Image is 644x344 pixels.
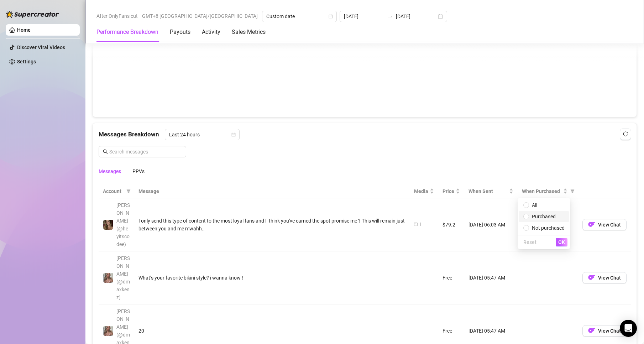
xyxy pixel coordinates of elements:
[103,187,124,195] span: Account
[103,220,113,230] img: Cody (@heyitscodee)
[522,187,562,195] span: When Purchased
[142,11,258,21] span: GMT+8 [GEOGRAPHIC_DATA]/[GEOGRAPHIC_DATA]
[623,131,628,136] span: reload
[598,222,621,228] span: View Chat
[329,14,333,19] span: calendar
[620,320,637,337] div: Open Intercom Messenger
[414,187,428,195] span: Media
[582,223,627,229] a: OFView Chat
[125,186,132,197] span: filter
[468,187,508,195] span: When Sent
[464,184,518,198] th: When Sent
[396,12,436,20] input: End date
[126,189,131,193] span: filter
[532,202,537,208] span: All
[169,129,235,140] span: Last 24 hours
[96,28,158,36] div: Performance Breakdown
[518,251,578,304] td: —
[96,11,138,21] span: After OnlyFans cut
[232,28,266,36] div: Sales Metrics
[438,198,464,251] td: $79.2
[520,238,539,246] button: Reset
[588,327,595,334] img: OF
[17,59,36,64] a: Settings
[138,327,405,335] div: 20
[558,239,565,245] span: OK
[387,14,393,19] span: to
[344,12,384,20] input: Start date
[582,325,627,337] button: OFView Chat
[202,28,220,36] div: Activity
[556,238,567,246] button: OK
[103,149,108,154] span: search
[588,274,595,281] img: OF
[6,11,59,18] img: logo-BBDzfeDw.svg
[414,222,418,226] span: video-camera
[116,202,130,247] span: [PERSON_NAME] (@heyitscodee)
[17,27,31,33] a: Home
[438,184,464,198] th: Price
[419,221,422,228] div: 1
[588,221,595,228] img: OF
[17,45,65,50] a: Discover Viral Videos
[438,251,464,304] td: Free
[518,184,578,198] th: When Purchased
[582,329,627,335] a: OFView Chat
[103,273,113,283] img: Kenzie (@dmaxkenz)
[134,184,410,198] th: Message
[99,129,631,140] div: Messages Breakdown
[464,251,518,304] td: [DATE] 05:47 AM
[582,272,627,283] button: OFView Chat
[132,167,145,175] div: PPVs
[532,225,565,231] span: Not purchased
[231,132,236,137] span: calendar
[109,148,182,156] input: Search messages
[170,28,190,36] div: Payouts
[103,326,113,336] img: Kenzie (@dmaxkenz)
[410,184,438,198] th: Media
[569,186,576,197] span: filter
[598,275,621,281] span: View Chat
[570,189,575,193] span: filter
[138,274,405,282] div: What’s your favorite bikini style? i wanna know !
[598,328,621,334] span: View Chat
[582,276,627,282] a: OFView Chat
[582,219,627,230] button: OFView Chat
[99,167,121,175] div: Messages
[443,187,454,195] span: Price
[532,214,556,219] span: Purchased
[116,255,130,300] span: [PERSON_NAME] (@dmaxkenz)
[138,217,405,233] div: I only send this type of content to the most loyal fans and I think you've earned the spot promis...
[266,11,333,22] span: Custom date
[387,14,393,19] span: swap-right
[464,198,518,251] td: [DATE] 06:03 AM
